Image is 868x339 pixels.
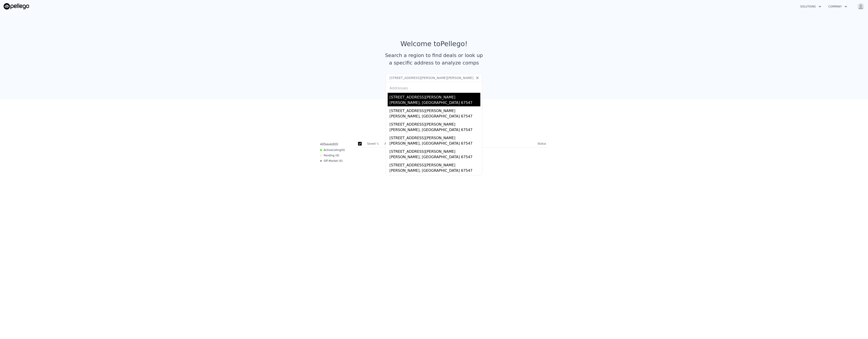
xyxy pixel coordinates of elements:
div: Pending ( 0 ) [320,154,339,157]
div: [STREET_ADDRESS][PERSON_NAME] [389,134,480,141]
div: Welcome to Pellego ! [401,40,468,48]
div: [STREET_ADDRESS][PERSON_NAME] [389,120,480,127]
img: Pellego [4,3,29,10]
th: Address [383,140,536,148]
div: [STREET_ADDRESS][PERSON_NAME] [389,147,480,154]
button: Company [825,2,851,11]
div: [PERSON_NAME], [GEOGRAPHIC_DATA] 67547 [389,114,480,120]
div: [STREET_ADDRESS][PERSON_NAME] [389,174,480,181]
div: Addresses [388,82,480,93]
span: Listing [332,148,341,152]
th: Saved [365,140,383,147]
span: Saved [324,142,334,146]
th: Status [536,140,548,148]
div: Save properties to see them here [318,125,550,133]
div: [PERSON_NAME], [GEOGRAPHIC_DATA] 67547 [389,154,480,161]
div: [PERSON_NAME], [GEOGRAPHIC_DATA] 67547 [389,168,480,174]
span: Active ( 0 ) [324,148,345,152]
div: Off Market ( 0 ) [320,159,343,163]
div: [PERSON_NAME], [GEOGRAPHIC_DATA] 67547 [389,127,480,134]
button: Solutions [797,2,825,11]
div: [STREET_ADDRESS][PERSON_NAME] [389,161,480,168]
img: avatar [857,3,864,10]
div: [STREET_ADDRESS][PERSON_NAME] [389,93,480,100]
div: Saved Properties [318,114,550,122]
input: Search an address or region... [386,74,482,82]
div: [STREET_ADDRESS][PERSON_NAME] [389,106,480,114]
div: [PERSON_NAME], [GEOGRAPHIC_DATA] 67547 [389,141,480,147]
div: All ( 0 ) [320,142,338,146]
div: Search a region to find deals or look up a specific address to analyze comps [383,52,485,67]
div: [PERSON_NAME], [GEOGRAPHIC_DATA] 67547 [389,100,480,106]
